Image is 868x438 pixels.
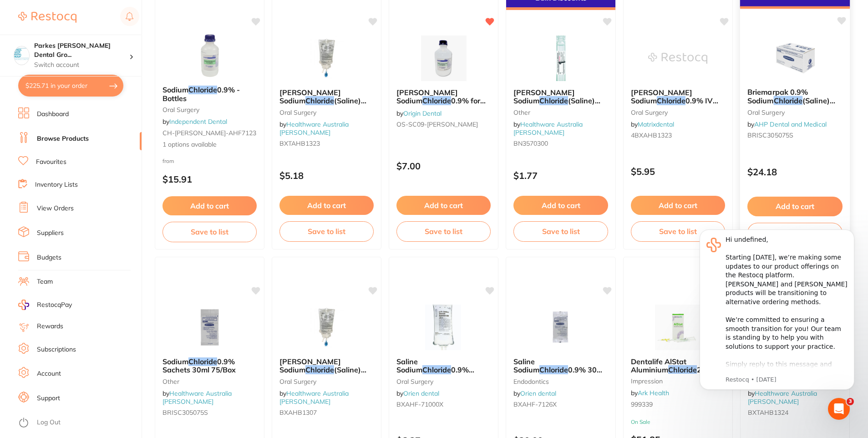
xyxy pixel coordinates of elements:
[631,88,692,105] span: [PERSON_NAME] Sodium
[539,96,568,105] em: Chloride
[169,117,227,126] a: Independent Dental
[513,170,608,181] p: $1.77
[279,357,374,374] b: Baxter Sodium Chloride (Saline) 0.9% For Irrigation Bag - 100ml
[631,166,725,177] p: $5.95
[403,389,439,397] a: Orien dental
[631,131,672,139] span: 4BXAHB1323
[37,134,89,143] a: Browse Products
[162,222,257,242] button: Save to list
[37,277,53,286] a: Team
[747,87,808,105] span: Briemarpak 0.9% Sodium
[396,378,491,385] small: oral surgery
[162,357,236,374] span: 0.9% Sachets 30ml 75/Box
[34,61,129,70] p: Switch account
[396,357,422,374] span: Saline Sodium
[297,305,356,350] img: Baxter Sodium Chloride (Saline) 0.9% For Irrigation Bag - 100ml
[37,345,76,354] a: Subscriptions
[513,196,608,215] button: Add to cart
[162,174,257,184] p: $15.91
[279,408,317,417] span: BXAHB1307
[513,88,608,105] b: Braun Sodium Chloride (Saline) 0.9% 30ml Irrigation Ecolav
[14,46,29,61] img: Parkes Baker Dental Group
[847,398,854,405] span: 3
[162,196,257,215] button: Add to cart
[162,389,232,406] a: Healthware Australia [PERSON_NAME]
[37,369,61,378] a: Account
[631,357,725,374] b: Dentalife AlStat Aluminium Chloride 25% Kit
[188,357,217,366] em: Chloride
[279,88,341,105] span: [PERSON_NAME] Sodium
[648,305,707,350] img: Dentalife AlStat Aluminium Chloride 25% Kit
[747,167,843,177] p: $24.18
[631,419,725,425] small: On Sale
[40,160,162,168] p: Message from Restocq, sent 1d ago
[531,305,590,350] img: Saline Sodium Chloride 0.9% 30ml Sachets, Box of 75
[747,197,843,216] button: Add to cart
[396,196,491,215] button: Add to cart
[162,85,240,102] span: 0.9% - Bottles
[35,180,78,189] a: Inventory Lists
[513,378,608,385] small: endodontics
[279,196,374,215] button: Add to cart
[631,377,725,385] small: impression
[513,357,608,374] b: Saline Sodium Chloride 0.9% 30ml Sachets, Box of 75
[279,378,374,385] small: oral surgery
[631,88,725,105] b: BAXTER Sodium Chloride 0.9% IV Infusion 500ml Viaflex Bag AHB1323
[162,408,208,417] span: BRISC305075S
[162,158,174,164] span: from
[37,229,64,238] a: Suppliers
[513,88,575,105] span: [PERSON_NAME] Sodium
[631,109,725,116] small: oral surgery
[396,221,491,241] button: Save to list
[37,322,63,331] a: Rewards
[414,305,473,350] img: Saline Sodium Chloride 0.9% Injection USP 1000ml
[648,36,707,81] img: BAXTER Sodium Chloride 0.9% IV Infusion 500ml Viaflex Bag AHB1323
[513,120,583,137] span: by
[638,389,669,397] a: Ark Health
[765,35,825,81] img: Briemarpak 0.9% Sodium Chloride (Saline) 30ml Sachets
[747,131,793,139] span: BRISC305075S
[40,20,162,234] div: Hi undefined, ​ Starting [DATE], we’re making some updates to our product offerings on the Restoc...
[279,221,374,241] button: Save to list
[638,120,674,128] a: Matrixdental
[34,41,129,59] h4: Parkes Baker Dental Group
[279,389,349,406] a: Healthware Australia [PERSON_NAME]
[162,357,188,366] span: Sodium
[162,129,256,137] span: CH-[PERSON_NAME]-AHF7123
[747,96,835,114] span: (Saline) 30ml Sachets
[754,120,827,128] a: AHP Dental and Medical
[305,365,334,374] em: Chloride
[513,120,583,137] a: Healthware Australia [PERSON_NAME]
[162,378,257,385] small: other
[422,365,451,374] em: Chloride
[297,36,356,81] img: Baxter Sodium Chloride (Saline) 0.9% For Irrigation Bag - 500ml
[279,170,374,181] p: $5.18
[18,7,76,28] a: Restocq Logo
[396,96,486,113] span: 0.9% for Irrigation 1000ml Bottle
[279,389,349,406] span: by
[279,88,374,105] b: Baxter Sodium Chloride (Saline) 0.9% For Irrigation Bag - 500ml
[37,253,61,262] a: Budgets
[396,365,474,382] span: 0.9% Injection USP 1000ml
[279,139,320,148] span: BXTAHB1323
[396,357,491,374] b: Saline Sodium Chloride 0.9% Injection USP 1000ml
[513,357,539,374] span: Saline Sodium
[396,400,443,408] span: BXAHF-71000X
[279,120,349,137] a: Healthware Australia [PERSON_NAME]
[631,120,674,128] span: by
[539,365,568,374] em: Chloride
[773,96,802,105] em: Chloride
[396,88,491,105] b: Baxter Sodium Chloride 0.9% for Irrigation 1000ml Bottle
[747,108,843,116] small: oral surgery
[513,109,608,116] small: other
[686,216,868,413] iframe: Intercom notifications message
[414,36,473,81] img: Baxter Sodium Chloride 0.9% for Irrigation 1000ml Bottle
[180,33,239,78] img: Sodium Chloride 0.9% - Bottles
[513,139,548,148] span: BN3570300
[513,365,605,382] span: 0.9% 30ml Sachets, Box of 75
[37,418,61,427] a: Log Out
[18,12,76,23] img: Restocq Logo
[162,85,188,94] span: Sodium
